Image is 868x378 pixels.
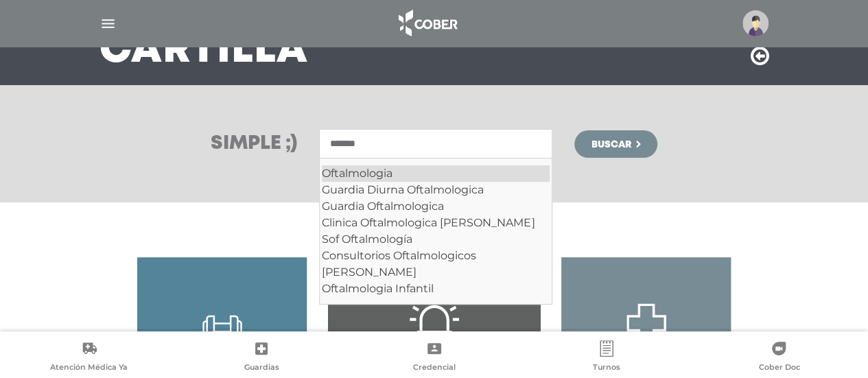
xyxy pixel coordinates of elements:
[50,362,128,375] span: Atención Médica Ya
[211,134,297,154] h3: Simple ;)
[322,281,550,297] div: Oftalmologia Infantil
[322,248,550,281] div: Consultorios Oftalmologicos [PERSON_NAME]
[99,33,308,69] h3: Cartilla
[322,231,550,248] div: Sof Oftalmología
[693,340,865,375] a: Cober Doc
[99,15,117,32] img: Cober_menu-lines-white.svg
[322,182,550,198] div: Guardia Diurna Oftalmologica
[520,340,692,375] a: Turnos
[322,215,550,231] div: Clinica Oftalmologica [PERSON_NAME]
[322,198,550,215] div: Guardia Oftalmologica
[413,362,456,375] span: Credencial
[758,362,799,375] span: Cober Doc
[348,340,520,375] a: Credencial
[322,165,550,182] div: Oftalmologia
[591,140,631,150] span: Buscar
[742,10,769,36] img: profile-placeholder.svg
[593,362,620,375] span: Turnos
[391,7,463,40] img: logo_cober_home-white.png
[574,130,657,158] button: Buscar
[3,340,175,375] a: Atención Médica Ya
[244,362,279,375] span: Guardias
[175,340,347,375] a: Guardias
